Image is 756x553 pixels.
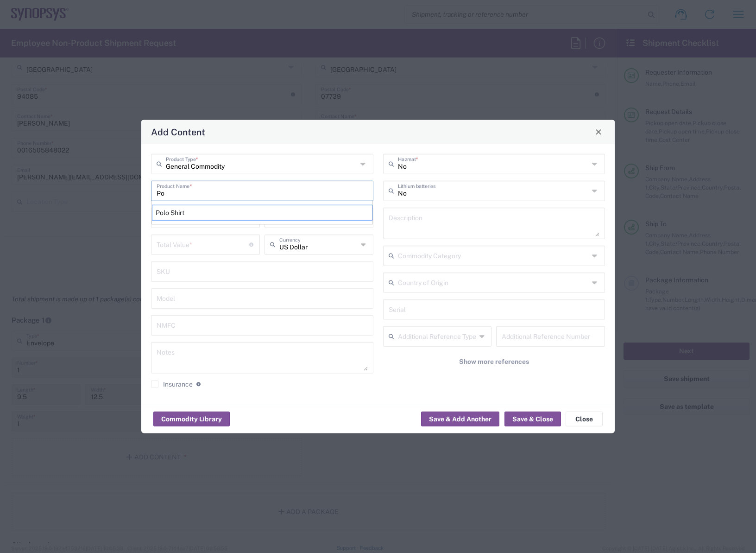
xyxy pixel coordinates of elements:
[151,380,193,388] label: Insurance
[151,125,205,139] h4: Add Content
[592,125,605,138] button: Close
[152,204,372,220] div: Polo Shirt
[566,412,603,426] button: Close
[421,412,499,426] button: Save & Add Another
[459,357,529,366] span: Show more references
[153,412,230,426] button: Commodity Library
[504,412,561,426] button: Save & Close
